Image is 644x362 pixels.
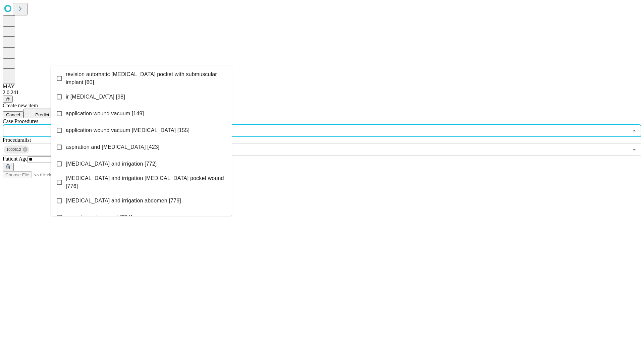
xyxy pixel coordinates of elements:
[4,146,24,154] span: 1000512
[3,156,28,162] span: Patient Age
[66,93,125,101] span: ir [MEDICAL_DATA] [98]
[66,70,226,86] span: revision automatic [MEDICAL_DATA] pocket with submuscular implant [60]
[5,97,10,102] span: @
[66,110,144,118] span: application wound vacuum [149]
[3,103,38,108] span: Create new item
[66,197,181,205] span: [MEDICAL_DATA] and irrigation abdomen [779]
[3,96,13,103] button: @
[6,112,20,117] span: Cancel
[23,109,54,118] button: Predict
[66,126,190,134] span: application wound vacuum [MEDICAL_DATA] [155]
[630,126,639,135] button: Close
[66,143,159,151] span: aspiration and [MEDICAL_DATA] [423]
[66,174,226,190] span: [MEDICAL_DATA] and irrigation [MEDICAL_DATA] pocket wound [776]
[35,112,49,117] span: Predict
[3,111,23,118] button: Cancel
[3,89,641,96] div: 2.0.241
[4,145,29,154] div: 1000512
[630,145,639,154] button: Open
[3,83,641,89] div: MAY
[66,214,132,222] span: wound vac placement [784]
[66,160,157,168] span: [MEDICAL_DATA] and irrigation [772]
[3,137,31,143] span: Proceduralist
[3,118,38,124] span: Scheduled Procedure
